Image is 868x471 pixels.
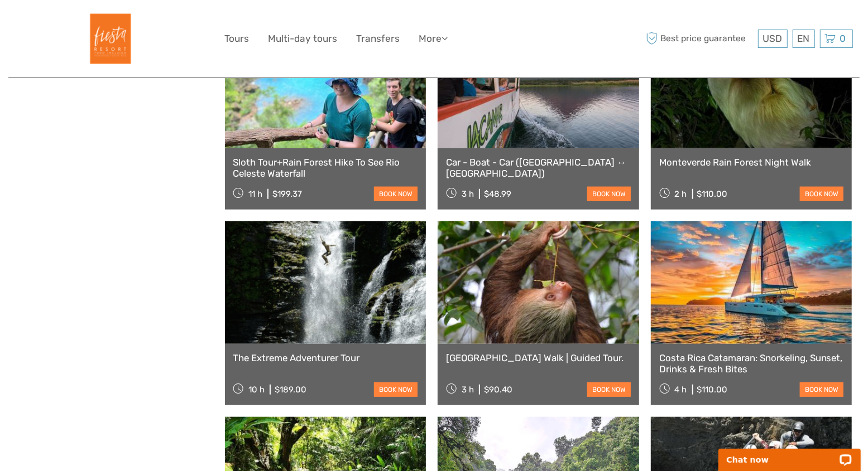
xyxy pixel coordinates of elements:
div: $90.40 [484,385,512,395]
span: 0 [838,33,848,44]
div: $199.37 [272,189,302,199]
span: 2 h [675,189,687,199]
a: book now [587,187,631,201]
div: $110.00 [697,189,728,199]
div: $189.00 [275,385,306,395]
span: 3 h [462,189,474,199]
a: Tours [225,31,250,47]
img: Fiesta Resort [78,8,139,69]
a: The Extreme Adventurer Tour [233,352,418,363]
a: Costa Rica Catamaran: Snorkeling, Sunset, Drinks & Fresh Bites [659,352,844,375]
a: book now [374,187,418,201]
a: Sloth Tour+Rain Forest Hike To See Rio Celeste Waterfall [233,157,418,179]
span: 4 h [675,385,687,395]
span: 3 h [462,385,474,395]
a: book now [800,187,843,201]
a: book now [587,382,631,397]
a: Multi-day tours [268,31,338,47]
div: $110.00 [697,385,728,395]
a: book now [374,382,418,397]
a: More [419,31,448,47]
a: Transfers [357,31,400,47]
a: [GEOGRAPHIC_DATA] Walk | Guided Tour. [446,352,631,363]
span: 11 h [248,189,262,199]
div: $48.99 [484,189,511,199]
span: 10 h [248,385,265,395]
div: EN [793,30,815,48]
span: USD [763,33,783,44]
a: Monteverde Rain Forest Night Walk [659,157,844,168]
iframe: LiveChat chat widget [711,436,868,471]
a: Car - Boat - Car ([GEOGRAPHIC_DATA] ↔ [GEOGRAPHIC_DATA]) [446,157,631,179]
span: Best price guarantee [644,30,755,48]
a: book now [800,382,843,397]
